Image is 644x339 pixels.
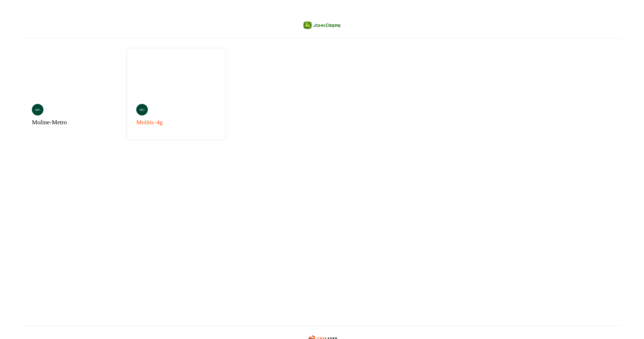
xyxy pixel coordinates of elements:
p: Selected [96,56,107,61]
a: momolitic-4g [127,49,225,139]
a: Selectedmomoline-metro [23,49,121,139]
h3: molitic-4g [136,118,163,127]
p: mo [140,108,144,112]
p: mo [35,108,40,112]
h3: moline-metro [32,118,67,127]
